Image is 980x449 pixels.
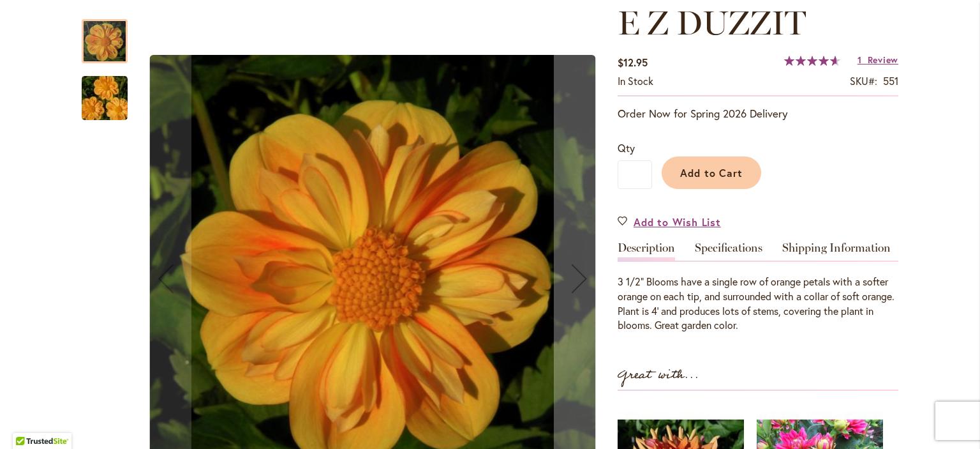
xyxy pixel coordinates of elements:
a: Shipping Information [782,242,891,261]
span: Add to Cart [680,166,743,179]
button: Add to Cart [662,156,761,189]
a: Specifications [695,242,762,261]
span: Add to Wish List [634,215,721,229]
div: Detailed Product Info [618,242,898,333]
strong: Great with... [618,365,699,386]
span: Review [868,54,898,66]
span: $12.95 [618,56,648,69]
div: 3 1/2" Blooms have a single row of orange petals with a softer orange on each tip, and surrounded... [618,275,898,333]
div: E Z DUZZIT [82,6,140,63]
span: Qty [618,141,635,155]
span: In stock [618,74,653,88]
div: 93% [784,56,840,66]
span: E Z DUZZIT [618,3,806,43]
div: Availability [618,74,653,89]
a: Description [618,242,675,261]
iframe: Launch Accessibility Center [10,404,45,439]
div: E Z DUZZIT [82,63,128,120]
p: Order Now for Spring 2026 Delivery [618,106,898,121]
img: E Z DUZZIT [59,68,151,129]
a: 1 Review [857,54,898,66]
span: 1 [857,54,862,66]
div: 551 [883,74,898,89]
a: Add to Wish List [618,215,721,229]
strong: SKU [850,74,877,88]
